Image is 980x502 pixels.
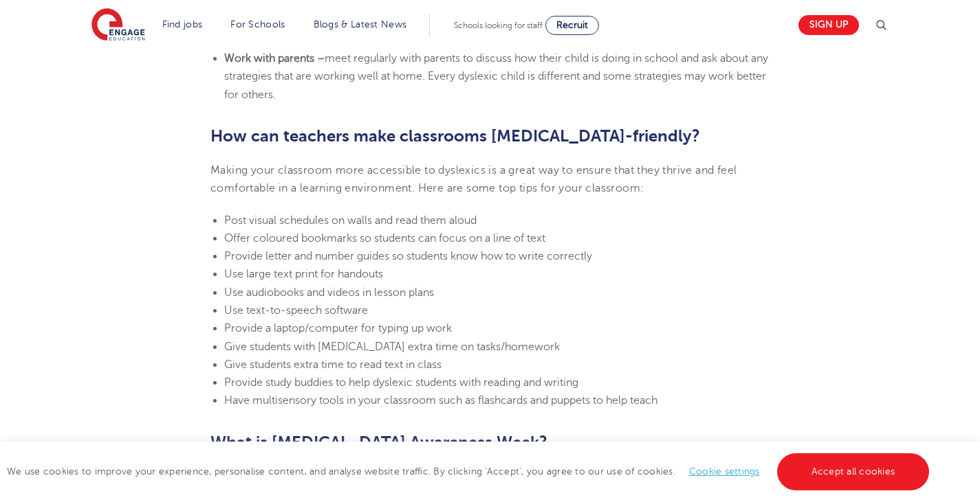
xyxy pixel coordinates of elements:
span: Post visual schedules on walls and read them aloud [224,214,477,227]
span: We use cookies to improve your experience, personalise content, and analyse website traffic. By c... [7,466,933,477]
span: meet regularly with parents to discuss how their child is doing in school and ask about any strat... [224,52,768,101]
b: Work with parents – [224,52,325,65]
span: Making your classroom more accessible to dyslexics is a great way to ensure that they thrive and ... [210,164,737,194]
a: Sign up [798,15,859,35]
span: Use large text print for handouts [224,268,383,280]
a: Blogs & Latest News [314,19,407,30]
img: Engage Education [91,8,145,43]
a: Cookie settings [689,466,760,477]
span: Use audiobooks and videos in lesson plans [224,286,434,299]
span: Provide a laptop/computer for typing up work [224,322,452,334]
span: Schools looking for staff [454,21,543,30]
span: Recruit [556,20,588,30]
span: Offer coloured bookmarks so students can focus on a line of text [224,232,545,244]
span: Use text-to-speech software [224,304,368,317]
b: What is [MEDICAL_DATA] Awareness Week? [210,433,547,452]
span: Give students extra time to read text in class [224,358,442,371]
a: Find jobs [162,19,203,30]
span: Provide study buddies to help dyslexic students with reading and writing [224,376,578,389]
a: For Schools [230,19,285,30]
span: Provide letter and number guides so students know how to write correctly [224,250,592,262]
a: Recruit [545,16,599,35]
span: Give students with [MEDICAL_DATA] extra time on tasks/homework [224,341,560,353]
b: How can teachers make classrooms [MEDICAL_DATA]-friendly? [210,126,700,146]
span: Have multisensory tools in your classroom such as flashcards and puppets to help teach [224,394,657,407]
a: Accept all cookies [777,453,930,490]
